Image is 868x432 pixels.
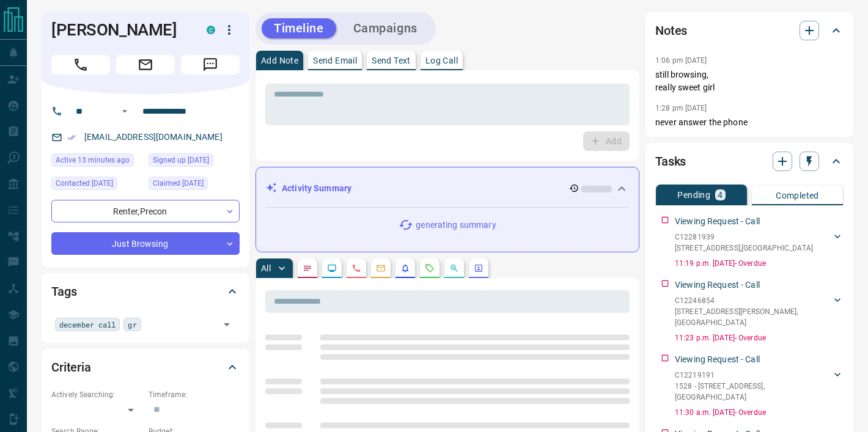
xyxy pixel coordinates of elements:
div: Thu Jun 05 2025 [51,177,142,194]
p: 1:06 pm [DATE] [655,56,707,65]
p: [STREET_ADDRESS][PERSON_NAME] , [GEOGRAPHIC_DATA] [675,306,831,328]
span: Call [51,55,110,75]
p: All [261,264,271,273]
div: Tags [51,277,240,306]
button: Open [117,104,132,119]
div: Tue Dec 14 2021 [149,177,240,194]
div: C122191911528 - [STREET_ADDRESS],[GEOGRAPHIC_DATA] [675,367,844,405]
p: 4 [718,191,723,199]
span: Signed up [DATE] [153,154,209,166]
p: 1:28 pm [DATE] [655,104,707,112]
div: Renter , Precon [51,200,240,222]
p: 11:30 a.m. [DATE] - Overdue [675,407,844,418]
h2: Tasks [655,152,686,171]
p: 11:19 p.m. [DATE] - Overdue [675,258,844,269]
p: generating summary [416,219,496,232]
div: Tue Aug 12 2025 [51,153,142,170]
div: C12246854[STREET_ADDRESS][PERSON_NAME],[GEOGRAPHIC_DATA] [675,293,844,331]
p: Send Text [372,56,411,65]
svg: Listing Alerts [400,263,410,273]
svg: Email Verified [67,133,76,142]
svg: Lead Browsing Activity [327,263,337,273]
p: Viewing Request - Call [675,215,760,228]
h2: Criteria [51,357,91,377]
p: never answer the phone [655,116,844,129]
button: Open [218,316,235,333]
span: december call [59,318,116,331]
p: still browsing, really sweet girl [655,68,844,94]
span: Email [116,55,175,75]
p: C12281939 [675,232,813,243]
svg: Opportunities [449,263,459,273]
div: Thu Apr 29 2021 [149,153,240,170]
p: Viewing Request - Call [675,353,760,366]
p: Timeframe: [149,389,240,400]
div: Criteria [51,353,240,382]
button: Timeline [262,18,336,38]
div: Notes [655,16,844,45]
svg: Notes [303,263,312,273]
p: C12219191 [675,370,831,381]
span: Message [181,55,240,75]
p: Pending [677,191,710,199]
p: 1528 - [STREET_ADDRESS] , [GEOGRAPHIC_DATA] [675,381,831,403]
h1: [PERSON_NAME] [51,20,188,40]
p: C12246854 [675,295,831,306]
a: [EMAIL_ADDRESS][DOMAIN_NAME] [84,132,223,142]
svg: Requests [425,263,435,273]
div: C12281939[STREET_ADDRESS],[GEOGRAPHIC_DATA] [675,229,844,256]
h2: Notes [655,21,687,40]
div: Activity Summary [266,177,629,200]
span: gr [128,318,136,331]
svg: Calls [351,263,361,273]
p: Actively Searching: [51,389,142,400]
p: Log Call [425,56,458,65]
p: Completed [776,191,819,200]
svg: Emails [376,263,386,273]
svg: Agent Actions [474,263,484,273]
p: [STREET_ADDRESS] , [GEOGRAPHIC_DATA] [675,243,813,254]
p: Viewing Request - Call [675,279,760,291]
p: 11:23 p.m. [DATE] - Overdue [675,332,844,343]
p: Add Note [261,56,298,65]
p: Send Email [313,56,357,65]
div: Tasks [655,147,844,176]
span: Active 13 minutes ago [56,154,130,166]
div: condos.ca [207,26,215,34]
span: Claimed [DATE] [153,177,204,189]
span: Contacted [DATE] [56,177,113,189]
p: Activity Summary [282,182,351,195]
h2: Tags [51,282,76,301]
button: Campaigns [341,18,430,38]
div: Just Browsing [51,232,240,255]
